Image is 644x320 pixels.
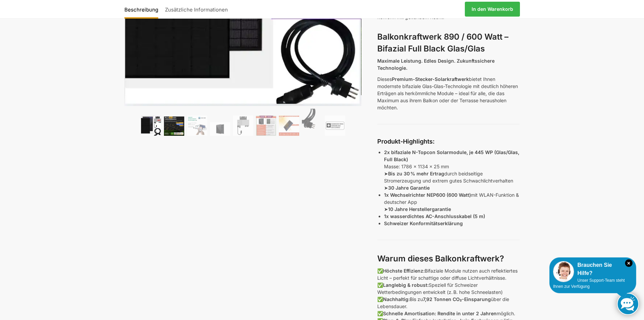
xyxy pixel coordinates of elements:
[162,1,231,17] a: Zusätzliche Informationen
[377,76,520,111] p: Dieses bietet Ihnen modernste bifaziale Glas-Glas-Technologie mit deutlich höheren Erträgen als h...
[377,58,495,71] strong: Maximale Leistung. Edles Design. Zukunftssichere Technologie.
[383,296,410,302] strong: Nachhaltig:
[392,76,469,82] strong: Premium-Stecker-Solarkraftwerk
[384,149,519,162] strong: 2x bifaziale N-Topcon Solarmodule, je 445 WP (Glas/Glas, Full Black)
[377,138,435,145] strong: Produkt-Highlights:
[384,213,485,219] strong: 1x wasserdichtes AC-Anschlusskabel (5 m)
[377,254,504,263] strong: Warum dieses Balkonkraftwerk?
[465,2,520,17] a: In den Warenkorb
[210,122,230,136] img: Maysun
[325,115,345,136] img: Balkonkraftwerk 890/600 Watt bificial Glas/Glas – Bild 9
[124,1,162,17] a: Beschreibung
[302,109,322,136] img: Anschlusskabel-3meter_schweizer-stecker
[279,115,299,136] img: Bificial 30 % mehr Leistung
[423,296,491,302] strong: 7,92 Tonnen CO₂-Einsparung
[384,191,520,213] p: mit WLAN-Funktion & deutscher App ➤
[256,115,276,136] img: Bificial im Vergleich zu billig Modulen
[388,171,444,176] strong: Bis zu 30 % mehr Ertrag
[187,115,207,136] img: Balkonkraftwerk 890/600 Watt bificial Glas/Glas – Bild 3
[553,278,625,289] span: Unser Support-Team steht Ihnen zur Verfügung
[384,149,520,191] p: Masse: 1786 x 1134 x 25 mm ➤ durch beidseitige Stromerzeugung und extrem gutes Schwachlichtverhal...
[384,192,471,198] strong: 1x Wechselrichter NEP600 (600 Watt)
[388,206,451,212] strong: 10 Jahre Herstellergarantie
[233,115,253,136] img: Balkonkraftwerk 890/600 Watt bificial Glas/Glas – Bild 5
[383,282,429,288] strong: Langlebig & robust:
[164,116,184,136] img: Balkonkraftwerk 890/600 Watt bificial Glas/Glas – Bild 2
[384,220,463,226] strong: Schweizer Konformitätserklärung
[383,268,425,274] strong: Höchste Effizienz:
[141,115,161,136] img: Bificiales Hochleistungsmodul
[625,259,633,267] i: Schließen
[377,32,508,54] strong: Balkonkraftwerk 890 / 600 Watt – Bifazial Full Black Glas/Glas
[553,261,574,282] img: Customer service
[377,7,502,20] span: – 100 % konform mit geltendem Recht.
[383,311,436,316] strong: Schnelle Amortisation:
[388,185,430,191] strong: 30 Jahre Garantie
[437,311,497,316] strong: Rendite in unter 2 Jahren
[553,261,633,277] div: Brauchen Sie Hilfe?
